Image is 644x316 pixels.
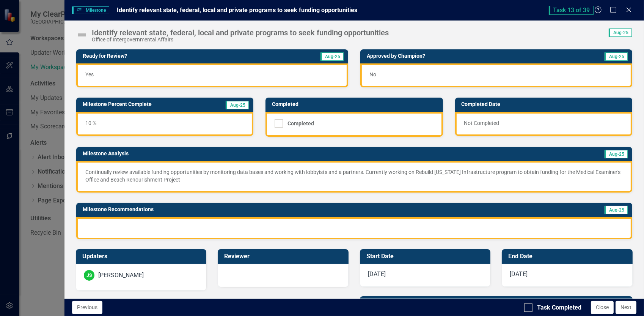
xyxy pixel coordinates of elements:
h3: Milestone Recommendations [83,207,491,212]
button: Next [616,301,636,314]
h3: Approved by Champion? [367,53,553,59]
h3: Updaters [82,253,203,260]
p: Continually review available funding opportunities by monitoring data bases and working with lobb... [85,168,623,183]
h3: Ready for Review? [83,53,253,59]
button: Previous [72,301,102,314]
h3: Completed Date [462,101,628,107]
div: Office of Intergovernmental Affairs [92,37,389,43]
img: Not Defined [76,29,88,41]
span: Identify relevant state, federal, local and private programs to seek funding opportunities [117,6,357,14]
span: Milestone [72,6,109,14]
span: Task 13 of 39 [549,6,594,15]
span: [DATE] [368,270,386,278]
span: Aug-25 [605,206,628,214]
span: Aug-25 [605,150,628,158]
h3: Reviewer [224,253,345,260]
button: Close [591,301,614,314]
div: Identify relevant state, federal, local and private programs to seek funding opportunities [92,28,389,37]
span: Aug-25 [226,101,249,109]
span: Aug-25 [609,28,632,37]
h3: Start Date [366,253,487,260]
div: JS [84,270,94,281]
span: [DATE] [510,270,528,278]
h3: Milestone Percent Complete [83,101,207,107]
div: Task Completed [537,303,581,312]
span: Aug-25 [320,52,344,61]
span: Aug-25 [605,52,628,61]
div: [PERSON_NAME] [98,271,144,280]
span: Yes [85,71,94,77]
h3: Completed [272,101,439,107]
h3: Milestone Analysis [83,151,441,156]
div: 10 % [76,112,253,136]
h3: End Date [508,253,629,260]
span: No [369,71,376,77]
div: Not Completed [455,112,632,136]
